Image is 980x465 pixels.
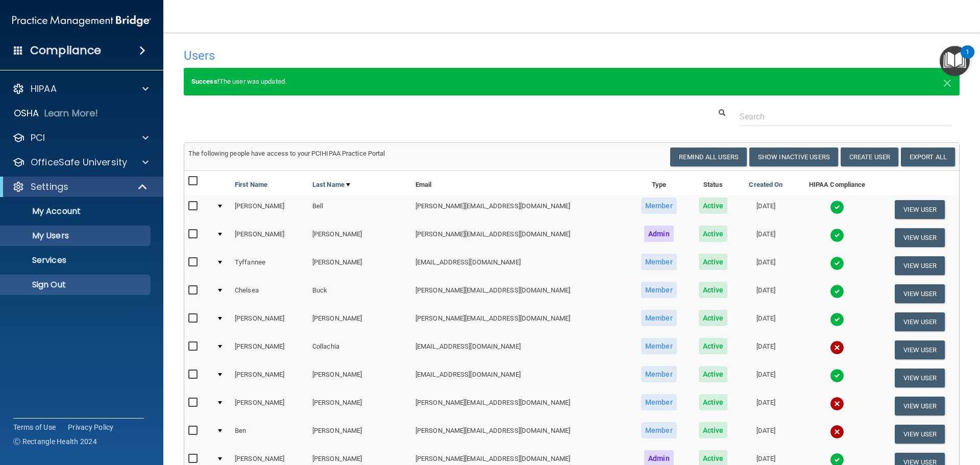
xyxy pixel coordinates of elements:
[830,369,844,383] img: tick.e7d51cea.svg
[30,43,101,58] h4: Compliance
[749,148,838,166] button: Show Inactive Users
[184,49,630,62] h4: Users
[943,76,952,88] button: Close
[308,420,411,448] td: [PERSON_NAME]
[44,107,99,119] p: Learn More!
[12,132,149,144] a: PCI
[738,280,794,308] td: [DATE]
[231,280,308,308] td: Chelsea
[188,150,385,157] span: The following people have access to your PCIHIPAA Practice Portal
[13,436,97,447] span: Ⓒ Rectangle Health 2024
[12,156,149,168] a: OfficeSafe University
[699,282,728,298] span: Active
[830,228,844,242] img: tick.e7d51cea.svg
[895,284,945,303] button: View User
[308,195,411,224] td: Bell
[308,364,411,392] td: [PERSON_NAME]
[699,198,728,214] span: Active
[830,397,844,411] img: cross.ca9f0e7f.svg
[308,224,411,252] td: [PERSON_NAME]
[231,336,308,364] td: [PERSON_NAME]
[411,280,630,308] td: [PERSON_NAME][EMAIL_ADDRESS][DOMAIN_NAME]
[749,179,782,191] a: Created On
[830,340,844,355] img: cross.ca9f0e7f.svg
[31,132,45,144] p: PCI
[641,254,677,270] span: Member
[670,148,747,166] button: Remind All Users
[699,338,728,354] span: Active
[312,179,350,191] a: Last Name
[895,340,945,359] button: View User
[830,312,844,327] img: tick.e7d51cea.svg
[31,83,57,95] p: HIPAA
[308,252,411,280] td: [PERSON_NAME]
[411,224,630,252] td: [PERSON_NAME][EMAIL_ADDRESS][DOMAIN_NAME]
[411,171,630,195] th: Email
[308,280,411,308] td: Buck
[740,107,952,126] input: Search
[940,46,970,76] button: Open Resource Center, 1 new notification
[699,422,728,438] span: Active
[31,181,68,193] p: Settings
[895,425,945,444] button: View User
[738,392,794,420] td: [DATE]
[738,364,794,392] td: [DATE]
[895,256,945,275] button: View User
[895,228,945,247] button: View User
[411,364,630,392] td: [EMAIL_ADDRESS][DOMAIN_NAME]
[841,148,898,166] button: Create User
[641,394,677,410] span: Member
[7,280,146,290] p: Sign Out
[411,252,630,280] td: [EMAIL_ADDRESS][DOMAIN_NAME]
[231,364,308,392] td: [PERSON_NAME]
[231,252,308,280] td: Tyffannee
[738,252,794,280] td: [DATE]
[191,78,219,85] strong: Success!
[794,171,880,195] th: HIPAA Compliance
[308,392,411,420] td: [PERSON_NAME]
[13,422,56,432] a: Terms of Use
[738,308,794,336] td: [DATE]
[895,200,945,219] button: View User
[699,394,728,410] span: Active
[641,282,677,298] span: Member
[830,425,844,439] img: cross.ca9f0e7f.svg
[630,171,689,195] th: Type
[738,420,794,448] td: [DATE]
[12,11,151,31] img: PMB logo
[738,195,794,224] td: [DATE]
[738,224,794,252] td: [DATE]
[7,206,146,216] p: My Account
[7,231,146,241] p: My Users
[411,195,630,224] td: [PERSON_NAME][EMAIL_ADDRESS][DOMAIN_NAME]
[830,284,844,299] img: tick.e7d51cea.svg
[31,156,127,168] p: OfficeSafe University
[7,255,146,265] p: Services
[184,68,960,95] div: The user was updated.
[895,369,945,387] button: View User
[411,392,630,420] td: [PERSON_NAME][EMAIL_ADDRESS][DOMAIN_NAME]
[699,226,728,242] span: Active
[738,336,794,364] td: [DATE]
[231,308,308,336] td: [PERSON_NAME]
[308,336,411,364] td: Collachia
[411,308,630,336] td: [PERSON_NAME][EMAIL_ADDRESS][DOMAIN_NAME]
[901,148,955,166] a: Export All
[308,308,411,336] td: [PERSON_NAME]
[68,422,114,432] a: Privacy Policy
[231,392,308,420] td: [PERSON_NAME]
[699,310,728,326] span: Active
[12,83,149,95] a: HIPAA
[943,71,952,92] span: ×
[411,336,630,364] td: [EMAIL_ADDRESS][DOMAIN_NAME]
[895,397,945,415] button: View User
[641,338,677,354] span: Member
[231,420,308,448] td: Ben
[688,171,738,195] th: Status
[231,195,308,224] td: [PERSON_NAME]
[14,107,39,119] p: OSHA
[641,198,677,214] span: Member
[895,312,945,331] button: View User
[411,420,630,448] td: [PERSON_NAME][EMAIL_ADDRESS][DOMAIN_NAME]
[231,224,308,252] td: [PERSON_NAME]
